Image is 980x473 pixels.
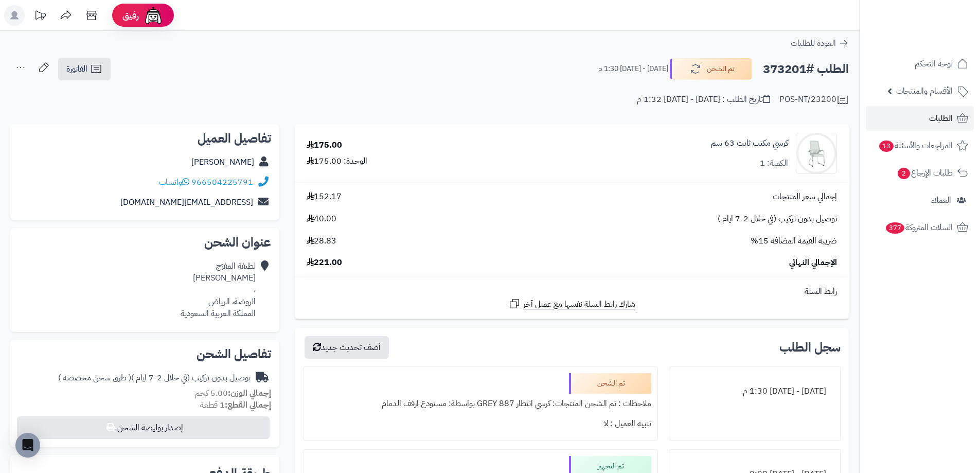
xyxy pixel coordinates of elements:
[307,213,336,225] span: 40.00
[885,220,953,235] span: السلات المتروكة
[878,138,953,153] span: المراجعات والأسئلة
[866,133,974,158] a: المراجعات والأسئلة13
[751,235,837,247] span: ضريبة القيمة المضافة 15%
[181,260,256,319] div: لطيفة المفرّج [PERSON_NAME] ، الروضة، الرياض المملكة العربية السعودية
[866,215,974,240] a: السلات المتروكة377
[569,373,651,394] div: تم الشحن
[779,341,841,354] h3: سجل الطلب
[598,64,668,74] small: [DATE] - [DATE] 1:30 م
[19,236,271,249] h2: عنوان الشحن
[866,188,974,213] a: العملاء
[200,399,271,411] small: 1 قطعة
[866,51,974,76] a: لوحة التحكم
[58,372,131,384] span: ( طرق شحن مخصصة )
[58,58,111,80] a: الفاتورة
[195,387,271,399] small: 5.00 كجم
[523,299,635,310] span: شارك رابط السلة نفسها مع عميل آخر
[915,57,953,71] span: لوحة التحكم
[796,133,836,174] img: 1723895516-220611011240-90x90.jpg
[711,137,788,149] a: كرسي مكتب ثابت 63 سم
[508,297,635,310] a: شارك رابط السلة نفسها مع عميل آخر
[866,106,974,131] a: الطلبات
[910,28,970,49] img: logo-2.png
[763,59,849,80] h2: الطلب #373201
[228,387,271,399] strong: إجمالي الوزن:
[866,161,974,185] a: طلبات الإرجاع2
[191,176,253,188] a: 966504225791
[791,37,849,49] a: العودة للطلبات
[898,168,910,179] span: 2
[159,176,189,188] a: واتساب
[27,5,53,28] a: تحديثات المنصة
[886,222,904,234] span: 377
[19,348,271,360] h2: تفاصيل الشحن
[17,416,270,439] button: إصدار بوليصة الشحن
[760,157,788,169] div: الكمية: 1
[307,235,336,247] span: 28.83
[789,257,837,269] span: الإجمالي النهائي
[58,372,251,384] div: توصيل بدون تركيب (في خلال 2-7 ايام )
[670,58,752,80] button: تم الشحن
[15,433,40,458] div: Open Intercom Messenger
[791,37,836,49] span: العودة للطلبات
[143,5,164,26] img: ai-face.png
[310,394,651,414] div: ملاحظات : تم الشحن المنتجات: كرسي انتظار GREY 887 بواسطة: مستودع ارفف الدمام
[718,213,837,225] span: توصيل بدون تركيب (في خلال 2-7 ايام )
[310,414,651,434] div: تنبيه العميل : لا
[307,155,367,167] div: الوحدة: 175.00
[675,381,834,401] div: [DATE] - [DATE] 1:30 م
[307,191,342,203] span: 152.17
[897,166,953,180] span: طلبات الإرجاع
[225,399,271,411] strong: إجمالي القطع:
[305,336,389,359] button: أضف تحديث جديد
[299,286,845,297] div: رابط السلة
[896,84,953,98] span: الأقسام والمنتجات
[637,94,770,106] div: تاريخ الطلب : [DATE] - [DATE] 1:32 م
[120,196,253,208] a: [EMAIL_ADDRESS][DOMAIN_NAME]
[307,139,342,151] div: 175.00
[19,132,271,145] h2: تفاصيل العميل
[66,63,87,75] span: الفاتورة
[773,191,837,203] span: إجمالي سعر المنتجات
[779,94,849,106] div: POS-NT/23200
[122,9,139,22] span: رفيق
[191,156,254,168] a: [PERSON_NAME]
[931,193,951,207] span: العملاء
[879,141,894,152] span: 13
[929,111,953,126] span: الطلبات
[307,257,342,269] span: 221.00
